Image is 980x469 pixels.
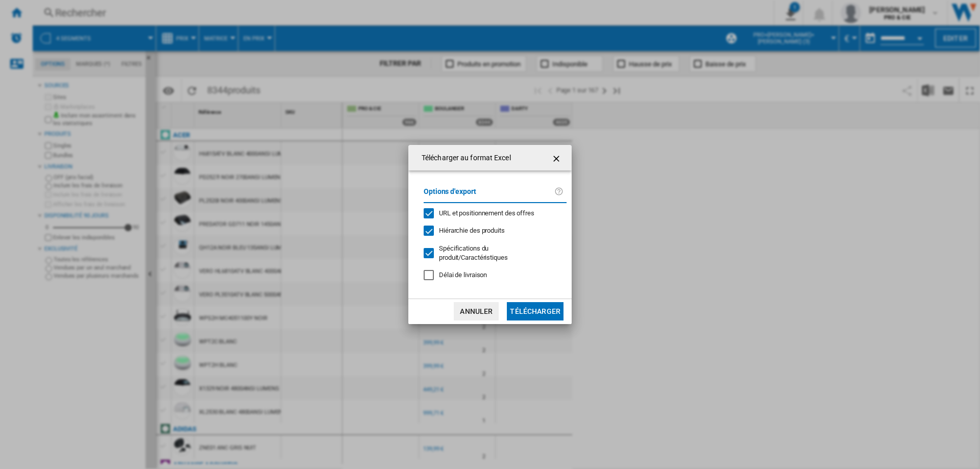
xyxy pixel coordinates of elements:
span: URL et positionnement des offres [439,209,534,217]
button: Annuler [454,302,499,320]
span: Délai de livraison [439,271,487,279]
ng-md-icon: getI18NText('BUTTONS.CLOSE_DIALOG') [551,153,563,165]
md-checkbox: Délai de livraison [424,270,567,280]
md-dialog: Télécharger au ... [408,145,572,324]
button: Télécharger [507,302,563,320]
span: Hiérarchie des produits [439,227,505,234]
button: getI18NText('BUTTONS.CLOSE_DIALOG') [547,147,568,168]
md-checkbox: Hiérarchie des produits [424,226,558,236]
div: S'applique uniquement à la vision catégorie [439,244,558,262]
label: Options d'export [424,186,554,205]
md-checkbox: URL et positionnement des offres [424,208,558,218]
h4: Télécharger au format Excel [416,153,511,163]
span: Spécifications du produit/Caractéristiques [439,244,508,261]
